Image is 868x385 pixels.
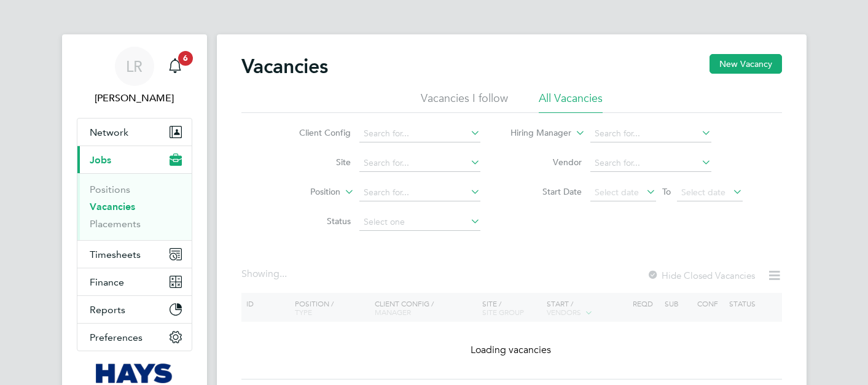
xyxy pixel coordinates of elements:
[126,58,143,74] span: LR
[77,324,192,351] button: Preferences
[501,127,571,139] label: Hiring Manager
[539,91,603,113] li: All Vacancies
[595,187,639,198] span: Select date
[241,54,328,79] h2: Vacancies
[90,126,128,138] span: Network
[590,125,711,142] input: Search for...
[511,157,582,168] label: Vendor
[77,146,192,173] button: Jobs
[511,186,582,197] label: Start Date
[359,214,480,231] input: Select one
[359,184,480,201] input: Search for...
[280,157,351,168] label: Site
[359,125,480,142] input: Search for...
[90,276,124,288] span: Finance
[90,154,111,166] span: Jobs
[280,127,351,138] label: Client Config
[359,155,480,172] input: Search for...
[90,201,135,212] a: Vacancies
[90,184,130,195] a: Positions
[280,216,351,227] label: Status
[77,119,192,146] button: Network
[241,268,289,281] div: Showing
[421,91,508,113] li: Vacancies I follow
[77,296,192,323] button: Reports
[280,268,287,280] span: ...
[647,270,755,281] label: Hide Closed Vacancies
[90,332,143,343] span: Preferences
[590,155,711,172] input: Search for...
[270,186,340,198] label: Position
[90,218,141,230] a: Placements
[77,173,192,240] div: Jobs
[178,51,193,66] span: 6
[77,47,192,106] a: LR[PERSON_NAME]
[681,187,725,198] span: Select date
[90,304,125,316] span: Reports
[77,91,192,106] span: Lewis Railton
[77,241,192,268] button: Timesheets
[77,268,192,295] button: Finance
[710,54,782,74] button: New Vacancy
[163,47,187,86] a: 6
[659,184,674,200] span: To
[96,364,173,383] img: hays-logo-retina.png
[77,364,192,383] a: Go to home page
[90,249,141,260] span: Timesheets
